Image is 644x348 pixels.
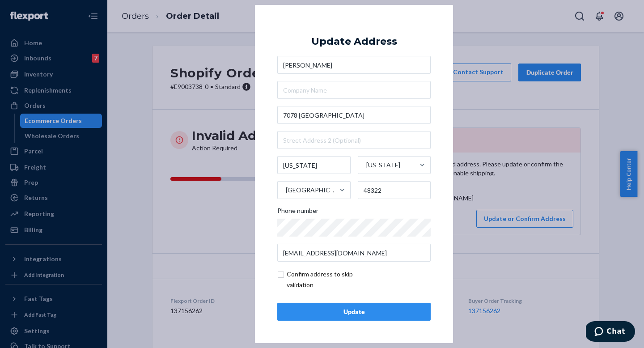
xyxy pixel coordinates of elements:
[277,106,431,124] input: Street Address
[277,244,431,262] input: Email (Only Required for International)
[358,181,431,199] input: ZIP Code
[277,156,351,174] input: City
[285,307,423,316] div: Update
[365,156,366,174] input: [US_STATE]
[277,303,431,321] button: Update
[277,56,431,74] input: First & Last Name
[366,161,400,170] div: [US_STATE]
[285,181,286,199] input: [GEOGRAPHIC_DATA]
[277,81,431,99] input: Company Name
[311,36,397,47] div: Update Address
[586,321,635,344] iframe: Opens a widget where you can chat to one of our agents
[277,206,318,219] span: Phone number
[286,186,339,195] div: [GEOGRAPHIC_DATA]
[277,131,431,149] input: Street Address 2 (Optional)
